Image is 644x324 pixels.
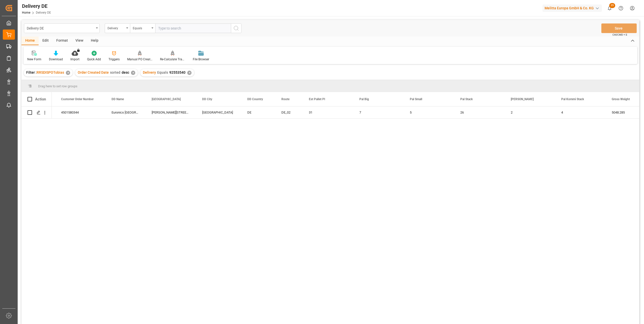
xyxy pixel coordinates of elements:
[561,97,584,101] span: Pal Kommi Stack
[87,37,102,45] div: Help
[187,71,192,75] div: ✕
[38,84,77,88] span: Drag here to set row groups
[49,57,63,62] div: Download
[460,97,473,101] span: Pal Stack
[152,97,181,101] span: [GEOGRAPHIC_DATA]
[122,70,129,74] span: desc
[609,3,615,8] span: 25
[157,70,168,74] span: Equals
[55,106,105,118] div: 4501580344
[143,70,156,74] span: Delivery
[281,97,289,101] span: Route
[133,25,150,31] div: Equals
[404,106,454,118] div: 5
[353,106,404,118] div: 7
[604,3,615,14] button: show 25 new notifications
[27,25,94,31] div: Delivery DE
[27,57,41,62] div: New Form
[66,71,70,75] div: ✕
[21,37,39,45] div: Home
[61,97,94,101] span: Customer Order Number
[22,2,51,10] div: Delivery DE
[39,37,52,45] div: Edit
[303,106,353,118] div: 31
[78,70,109,74] span: Order Created Date
[612,33,627,37] span: Ctrl/CMD + S
[160,57,185,62] div: Re-Calculate Transport Costs
[87,57,101,62] div: Quick Add
[108,25,125,31] div: Delivery
[130,23,155,33] button: open menu
[26,70,37,74] span: Filter :
[105,106,146,118] div: Euronics [GEOGRAPHIC_DATA] EG
[601,23,637,33] button: Save
[193,57,209,62] div: File Browser
[543,3,604,13] button: Melitta Europa GmbH & Co. KG
[21,106,52,119] div: Press SPACE to select this row.
[612,97,630,101] span: Gross Weight
[110,70,120,74] span: sorted
[109,57,120,62] div: Triggers
[112,97,124,101] span: DD Name
[37,70,64,74] span: RRSDISPOTobias
[52,37,72,45] div: Format
[22,11,30,14] a: Home
[72,37,87,45] div: View
[359,97,369,101] span: Pal Big
[131,71,135,75] div: ✕
[169,70,185,74] span: 92553540
[275,106,303,118] div: DE_02
[127,57,152,62] div: Manual PO Creation
[241,106,275,118] div: DE
[505,106,555,118] div: 2
[231,23,241,33] button: search button
[24,23,100,33] button: open menu
[247,97,263,101] span: DD Country
[155,23,231,33] input: Type to search
[511,97,534,101] span: [PERSON_NAME]
[410,97,422,101] span: Pal Small
[35,97,46,101] div: Action
[196,106,241,118] div: [GEOGRAPHIC_DATA]
[555,106,606,118] div: 4
[543,5,602,12] div: Melitta Europa GmbH & Co. KG
[454,106,505,118] div: 26
[202,97,212,101] span: DD City
[146,106,196,118] div: [PERSON_NAME][STREET_ADDRESS]
[309,97,325,101] span: Est Pallet Pl
[615,3,627,14] button: Help Center
[105,23,130,33] button: open menu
